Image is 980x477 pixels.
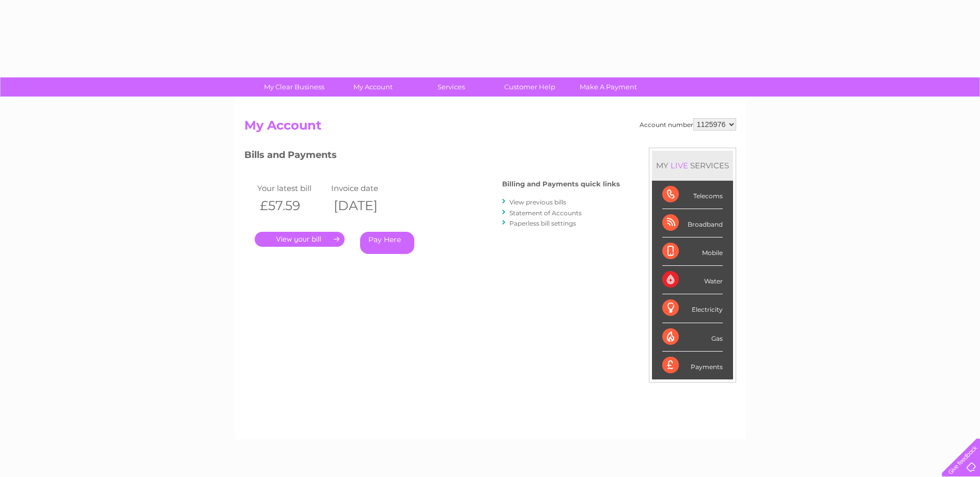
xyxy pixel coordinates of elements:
[329,181,403,195] td: Invoice date
[566,77,651,97] a: Make A Payment
[252,77,337,97] a: My Clear Business
[255,181,329,195] td: Your latest bill
[244,118,736,138] h2: My Account
[509,198,566,206] a: View previous bills
[662,323,723,352] div: Gas
[668,161,690,170] div: LIVE
[244,148,620,166] h3: Bills and Payments
[330,77,415,97] a: My Account
[255,232,345,247] a: .
[329,195,403,216] th: [DATE]
[409,77,494,97] a: Services
[662,294,723,323] div: Electricity
[662,266,723,294] div: Water
[487,77,572,97] a: Customer Help
[640,118,736,131] div: Account number
[255,195,329,216] th: £57.59
[360,232,414,254] a: Pay Here
[662,209,723,237] div: Broadband
[509,209,582,217] a: Statement of Accounts
[662,352,723,379] div: Payments
[509,219,576,227] a: Paperless bill settings
[662,181,723,209] div: Telecoms
[662,237,723,266] div: Mobile
[652,151,733,180] div: MY SERVICES
[502,180,620,188] h4: Billing and Payments quick links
